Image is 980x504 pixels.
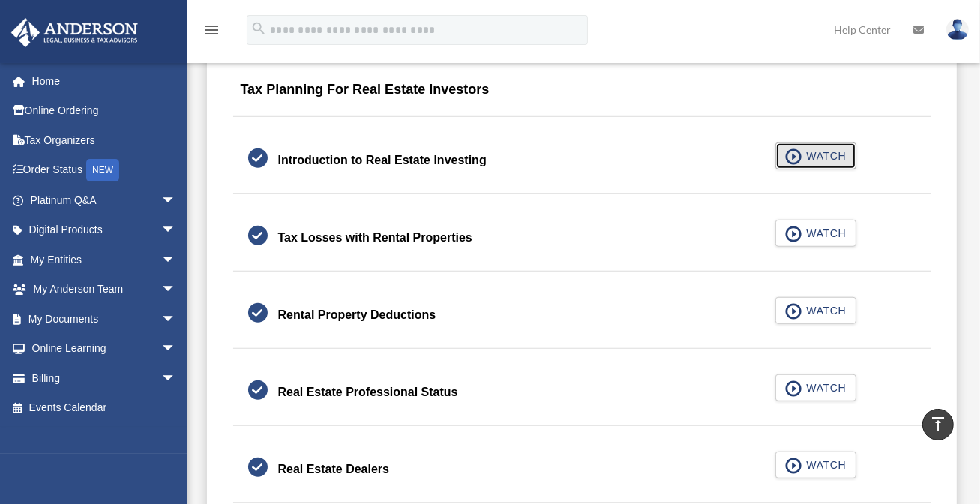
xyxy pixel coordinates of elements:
[10,393,199,423] a: Events Calendar
[248,451,916,487] a: Real Estate Dealers WATCH
[10,334,199,364] a: Online Learningarrow_drop_down
[161,244,191,275] span: arrow_drop_down
[250,20,267,37] i: search
[802,457,846,472] span: WATCH
[10,304,199,334] a: My Documentsarrow_drop_down
[278,382,458,403] div: Real Estate Professional Status
[10,96,199,126] a: Online Ordering
[278,304,436,325] div: Rental Property Deductions
[278,459,390,480] div: Real Estate Dealers
[775,297,856,324] button: WATCH
[10,244,199,274] a: My Entitiesarrow_drop_down
[929,415,947,433] i: vertical_align_top
[161,304,191,334] span: arrow_drop_down
[775,220,856,247] button: WATCH
[161,363,191,394] span: arrow_drop_down
[248,142,916,178] a: Introduction to Real Estate Investing WATCH
[10,66,199,96] a: Home
[248,374,916,410] a: Real Estate Professional Status WATCH
[86,159,119,181] div: NEW
[775,374,856,401] button: WATCH
[248,297,916,333] a: Rental Property Deductions WATCH
[802,380,846,395] span: WATCH
[7,18,142,47] img: Anderson Advisors Platinum Portal
[202,26,220,39] a: menu
[233,70,931,118] div: Tax Planning For Real Estate Investors
[10,363,199,393] a: Billingarrow_drop_down
[278,227,472,248] div: Tax Losses with Rental Properties
[161,334,191,364] span: arrow_drop_down
[278,150,487,171] div: Introduction to Real Estate Investing
[202,21,220,39] i: menu
[802,148,846,163] span: WATCH
[10,185,199,215] a: Platinum Q&Aarrow_drop_down
[248,220,916,256] a: Tax Losses with Rental Properties WATCH
[161,215,191,246] span: arrow_drop_down
[946,19,969,40] img: User Pic
[922,409,954,440] a: vertical_align_top
[10,274,199,304] a: My Anderson Teamarrow_drop_down
[10,215,199,245] a: Digital Productsarrow_drop_down
[775,142,856,169] button: WATCH
[161,274,191,305] span: arrow_drop_down
[802,303,846,318] span: WATCH
[161,185,191,216] span: arrow_drop_down
[775,451,856,478] button: WATCH
[802,226,846,241] span: WATCH
[10,155,199,186] a: Order StatusNEW
[10,125,199,155] a: Tax Organizers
